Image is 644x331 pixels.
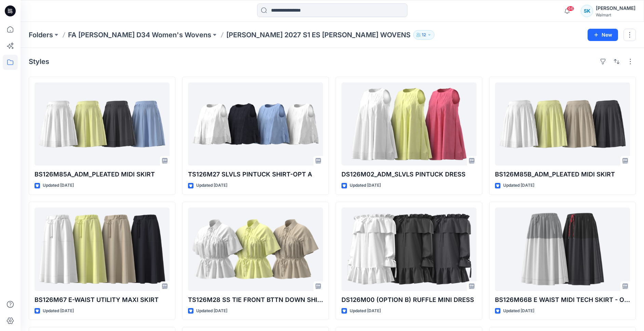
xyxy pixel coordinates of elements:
a: BS126M67 E-WAIST UTILITY MAXI SKIRT [35,208,170,291]
a: DS126M00 (OPTION B) RUFFLE MINI DRESS [341,208,477,291]
a: FA [PERSON_NAME] D34 Women's Wovens [68,30,211,40]
a: BS126M66B E WAIST MIDI TECH SKIRT - OPT B [495,208,630,291]
p: [PERSON_NAME] 2027 S1 ES [PERSON_NAME] WOVENS [226,30,411,40]
p: Updated [DATE] [503,182,534,189]
p: TS126M28 SS TIE FRONT BTTN DOWN SHIRT [188,295,323,305]
p: DS126M02_ADM_SLVLS PINTUCK DRESS [341,170,477,179]
a: TS126M28 SS TIE FRONT BTTN DOWN SHIRT [188,208,323,291]
div: [PERSON_NAME] [596,4,635,12]
a: Folders [29,30,53,40]
p: Updated [DATE] [196,307,227,315]
a: TS126M27 SLVLS PINTUCK SHIRT-OPT A [188,82,323,165]
h4: Styles [29,57,49,66]
p: BS126M85B_ADM_PLEATED MIDI SKIRT [495,170,630,179]
p: BS126M67 E-WAIST UTILITY MAXI SKIRT [35,295,170,305]
p: Updated [DATE] [350,182,381,189]
button: New [588,29,618,41]
p: Updated [DATE] [350,307,381,315]
p: 12 [422,31,426,39]
span: 66 [567,6,574,11]
a: BS126M85B_ADM_PLEATED MIDI SKIRT [495,82,630,165]
a: BS126M85A_ADM_PLEATED MIDI SKIRT [35,82,170,165]
p: DS126M00 (OPTION B) RUFFLE MINI DRESS [341,295,477,305]
p: BS126M85A_ADM_PLEATED MIDI SKIRT [35,170,170,179]
p: Updated [DATE] [43,182,74,189]
p: Updated [DATE] [43,307,74,315]
div: Walmart [596,12,635,17]
button: 12 [413,30,434,40]
p: Updated [DATE] [196,182,227,189]
p: TS126M27 SLVLS PINTUCK SHIRT-OPT A [188,170,323,179]
p: BS126M66B E WAIST MIDI TECH SKIRT - OPT B [495,295,630,305]
a: DS126M02_ADM_SLVLS PINTUCK DRESS [341,82,477,165]
p: Updated [DATE] [503,307,534,315]
div: SK [581,5,593,17]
